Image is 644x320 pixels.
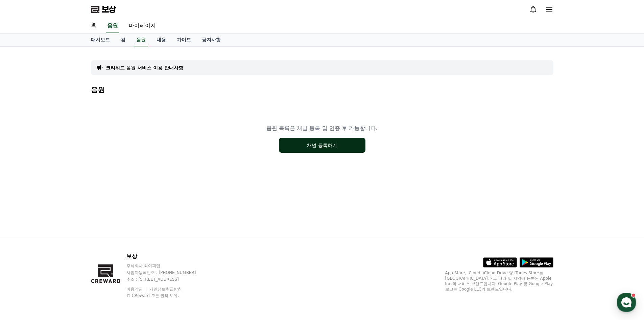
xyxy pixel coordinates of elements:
[149,287,182,292] a: 개인정보취급방침
[126,287,148,292] a: 이용약관
[104,225,113,230] span: 설정
[126,277,179,282] font: 주소 : [STREET_ADDRESS]
[126,293,179,298] font: © CReward 모든 권리 보유.
[445,271,553,292] font: App Store, iCloud, iCloud Drive 및 iTunes Store는 [GEOGRAPHIC_DATA]과 그 나라 및 지역에 등록된 Apple Inc.의 서비스...
[307,143,337,148] font: 채널 등록하기
[126,270,196,275] font: 사업자등록번호 : [PHONE_NUMBER]
[91,4,116,15] a: 보상
[121,37,125,42] font: 컴
[91,86,104,94] font: 음원
[91,37,110,42] font: 대시보드
[126,253,137,259] font: 보상
[106,19,119,33] a: 음원
[126,263,160,268] font: 주식회사 와이피랩
[86,34,115,46] a: 대시보드
[91,22,96,29] font: 홈
[2,215,45,232] a: 홈
[134,34,148,46] a: 음원
[86,19,102,33] a: 홈
[196,34,226,46] a: 공지사항
[106,65,184,70] font: 크리워드 음원 서비스 이용 안내사항
[129,22,156,29] font: 마이페이지
[171,34,196,46] a: 가이드
[279,138,365,153] button: 채널 등록하기
[157,37,166,42] font: 내용
[177,37,191,42] font: 가이드
[87,215,130,232] a: 설정
[107,22,118,29] font: 음원
[102,5,116,14] font: 보상
[266,125,378,131] font: 음원 목록은 채널 등록 및 인증 후 가능합니다.
[115,34,131,46] a: 컴
[126,287,143,292] font: 이용약관
[21,225,25,230] span: 홈
[62,225,70,231] span: 대화
[202,37,221,42] font: 공지사항
[106,64,184,71] a: 크리워드 음원 서비스 이용 안내사항
[151,34,171,46] a: 내용
[45,215,87,232] a: 대화
[123,19,161,33] a: 마이페이지
[136,37,146,42] font: 음원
